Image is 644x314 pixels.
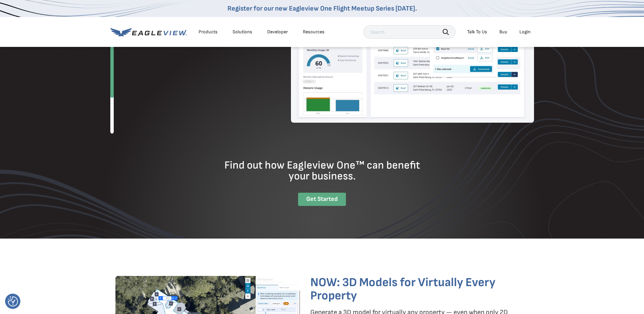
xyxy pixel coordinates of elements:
h3: NOW: 3D Models for Virtually Every Property [310,276,529,303]
h2: Find out how Eagleview One™ can benefit your business. [218,160,426,182]
div: Login [519,29,531,35]
button: Consent Preferences [8,296,18,307]
a: Developer [267,29,288,35]
div: Products [199,29,218,35]
input: Search [363,25,456,39]
div: Solutions [233,29,252,35]
div: Talk To Us [467,29,487,35]
div: Resources [303,29,325,35]
div: Get Started [298,193,346,206]
img: Revisit consent button [8,296,18,307]
a: Buy [499,29,507,35]
a: Register for our new Eagleview One Flight Meetup Series [DATE]. [227,4,417,13]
